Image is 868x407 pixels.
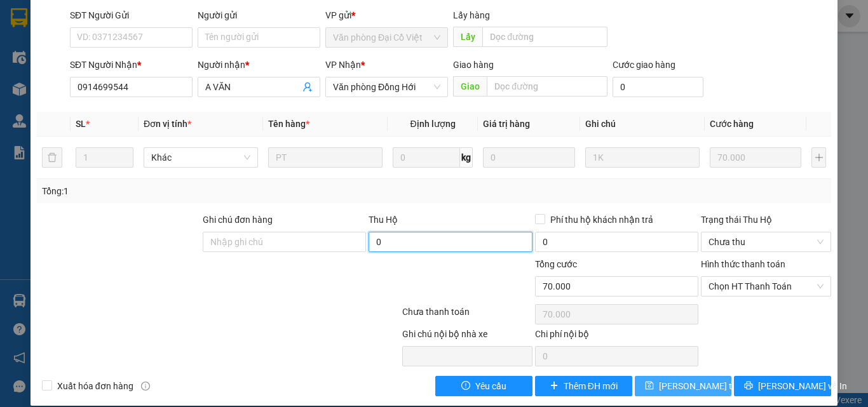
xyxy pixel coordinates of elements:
[659,379,761,393] span: [PERSON_NAME] thay đổi
[734,376,831,396] button: printer[PERSON_NAME] và In
[52,379,139,393] span: Xuất hóa đơn hàng
[535,259,577,269] span: Tổng cước
[482,27,607,47] input: Dọc đường
[613,60,675,70] label: Cước giao hàng
[369,215,398,225] span: Thu Hộ
[198,8,320,22] div: Người gửi
[141,382,150,390] span: info-circle
[302,82,313,92] span: user-add
[402,327,532,346] div: Ghi chú nội bộ nhà xe
[545,213,658,227] span: Phí thu hộ khách nhận trả
[410,119,455,129] span: Định lượng
[460,147,473,168] span: kg
[635,376,732,396] button: save[PERSON_NAME] thay đổi
[580,112,705,137] th: Ghi chú
[710,147,801,168] input: 0
[535,376,632,396] button: plusThêm ĐH mới
[70,8,193,22] div: SĐT Người Gửi
[701,213,831,227] div: Trạng thái Thu Hộ
[333,28,440,47] span: Văn phòng Đại Cồ Việt
[76,119,86,129] span: SL
[268,147,383,168] input: VD: Bàn, Ghế
[475,379,506,393] span: Yêu cầu
[401,305,534,327] div: Chưa thanh toán
[325,8,448,22] div: VP gửi
[483,147,574,168] input: 0
[453,27,482,47] span: Lấy
[744,381,753,391] span: printer
[758,379,847,393] span: [PERSON_NAME] và In
[203,232,366,252] input: Ghi chú đơn hàng
[144,119,191,129] span: Đơn vị tính
[333,77,440,97] span: Văn phòng Đồng Hới
[453,76,487,97] span: Giao
[709,277,824,296] span: Chọn HT Thanh Toán
[585,147,700,168] input: Ghi Chú
[811,147,826,168] button: plus
[453,10,490,20] span: Lấy hàng
[268,119,309,129] span: Tên hàng
[701,259,785,269] label: Hình thức thanh toán
[535,327,698,346] div: Chi phí nội bộ
[564,379,618,393] span: Thêm ĐH mới
[198,58,320,72] div: Người nhận
[710,119,754,129] span: Cước hàng
[483,119,530,129] span: Giá trị hàng
[461,381,470,391] span: exclamation-circle
[613,77,703,97] input: Cước giao hàng
[453,60,494,70] span: Giao hàng
[435,376,532,396] button: exclamation-circleYêu cầu
[550,381,559,391] span: plus
[203,215,273,225] label: Ghi chú đơn hàng
[645,381,654,391] span: save
[151,148,250,167] span: Khác
[42,147,62,168] button: delete
[70,58,193,72] div: SĐT Người Nhận
[325,60,361,70] span: VP Nhận
[709,232,824,251] span: Chưa thu
[487,76,607,97] input: Dọc đường
[42,184,336,198] div: Tổng: 1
